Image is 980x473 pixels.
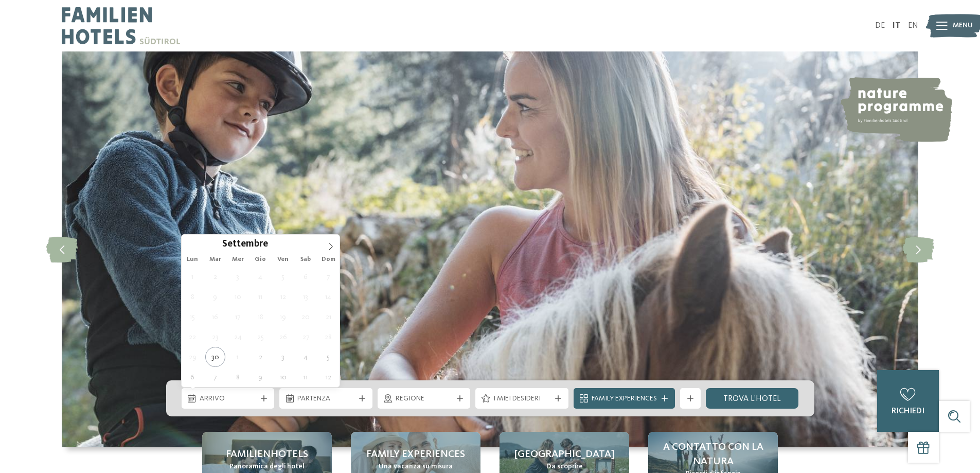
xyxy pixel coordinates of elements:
[396,394,453,404] span: Regione
[205,327,225,347] span: Settembre 23, 2025
[228,287,248,307] span: Settembre 10, 2025
[296,267,316,287] span: Settembre 6, 2025
[318,287,338,307] span: Settembre 14, 2025
[514,447,615,462] span: [GEOGRAPHIC_DATA]
[228,307,248,327] span: Settembre 17, 2025
[953,21,973,31] span: Menu
[205,287,225,307] span: Settembre 9, 2025
[228,327,248,347] span: Settembre 24, 2025
[226,256,249,263] span: Mer
[706,388,799,409] a: trova l’hotel
[273,307,293,327] span: Settembre 19, 2025
[251,267,271,287] span: Settembre 4, 2025
[294,256,317,263] span: Sab
[318,347,338,367] span: Ottobre 5, 2025
[366,447,465,462] span: Family experiences
[318,367,338,387] span: Ottobre 12, 2025
[222,240,268,250] span: Settembre
[273,347,293,367] span: Ottobre 3, 2025
[877,370,939,432] a: richiedi
[251,367,271,387] span: Ottobre 9, 2025
[228,347,248,367] span: Ottobre 1, 2025
[296,327,316,347] span: Settembre 27, 2025
[318,327,338,347] span: Settembre 28, 2025
[546,462,583,472] span: Da scoprire
[183,327,203,347] span: Settembre 22, 2025
[251,287,271,307] span: Settembre 11, 2025
[251,307,271,327] span: Settembre 18, 2025
[493,394,550,404] span: I miei desideri
[908,22,918,30] a: EN
[273,327,293,347] span: Settembre 26, 2025
[249,256,272,263] span: Gio
[183,367,203,387] span: Ottobre 6, 2025
[296,367,316,387] span: Ottobre 11, 2025
[318,267,338,287] span: Settembre 7, 2025
[317,256,340,263] span: Dom
[839,77,952,142] img: nature programme by Familienhotels Südtirol
[183,347,203,367] span: Settembre 29, 2025
[200,394,257,404] span: Arrivo
[318,307,338,327] span: Settembre 21, 2025
[268,238,302,249] input: Year
[205,307,225,327] span: Settembre 16, 2025
[296,287,316,307] span: Settembre 13, 2025
[658,440,768,469] span: A contatto con la natura
[379,462,453,472] span: Una vacanza su misura
[273,367,293,387] span: Ottobre 10, 2025
[183,287,203,307] span: Settembre 8, 2025
[226,447,308,462] span: Familienhotels
[228,367,248,387] span: Ottobre 8, 2025
[204,256,226,263] span: Mar
[182,256,204,263] span: Lun
[251,347,271,367] span: Ottobre 2, 2025
[297,394,354,404] span: Partenza
[205,347,225,367] span: Settembre 30, 2025
[875,22,885,30] a: DE
[296,307,316,327] span: Settembre 20, 2025
[62,51,918,447] img: Family hotel Alto Adige: the happy family places!
[273,287,293,307] span: Settembre 12, 2025
[205,267,225,287] span: Settembre 2, 2025
[273,267,293,287] span: Settembre 5, 2025
[228,267,248,287] span: Settembre 3, 2025
[183,267,203,287] span: Settembre 1, 2025
[229,462,305,472] span: Panoramica degli hotel
[183,307,203,327] span: Settembre 15, 2025
[205,367,225,387] span: Ottobre 7, 2025
[272,256,294,263] span: Ven
[251,327,271,347] span: Settembre 25, 2025
[592,394,657,404] span: Family Experiences
[892,407,924,415] span: richiedi
[893,22,900,30] a: IT
[296,347,316,367] span: Ottobre 4, 2025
